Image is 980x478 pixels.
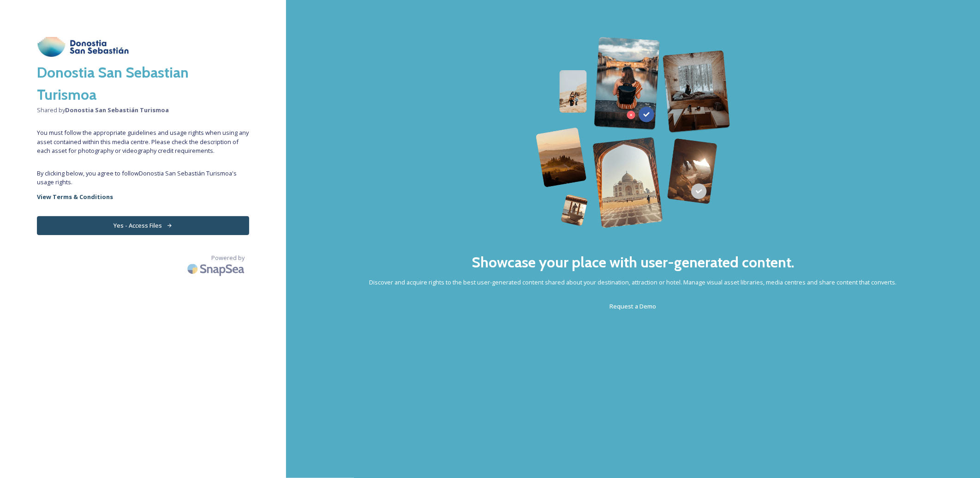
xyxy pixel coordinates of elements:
h2: Showcase your place with user-generated content. [472,251,795,273]
strong: Donostia San Sebastián Turismoa [65,106,169,114]
button: Yes - Access Files [37,216,249,235]
span: You must follow the appropriate guidelines and usage rights when using any asset contained within... [37,128,249,155]
span: Request a Demo [610,302,657,310]
a: View Terms & Conditions [37,191,249,202]
a: Request a Demo [610,301,657,312]
span: Shared by [37,106,249,115]
h2: Donostia San Sebastian Turismoa [37,61,249,106]
img: 63b42ca75bacad526042e722_Group%20154-p-800.png [536,37,730,228]
strong: View Terms & Conditions [37,193,113,201]
span: By clicking below, you agree to follow Donostia San Sebastián Turismoa 's usage rights. [37,169,249,187]
span: Discover and acquire rights to the best user-generated content shared about your destination, att... [370,278,897,287]
span: Powered by [211,254,245,262]
img: SnapSea Logo [185,258,249,280]
img: download.jpeg [37,37,129,57]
